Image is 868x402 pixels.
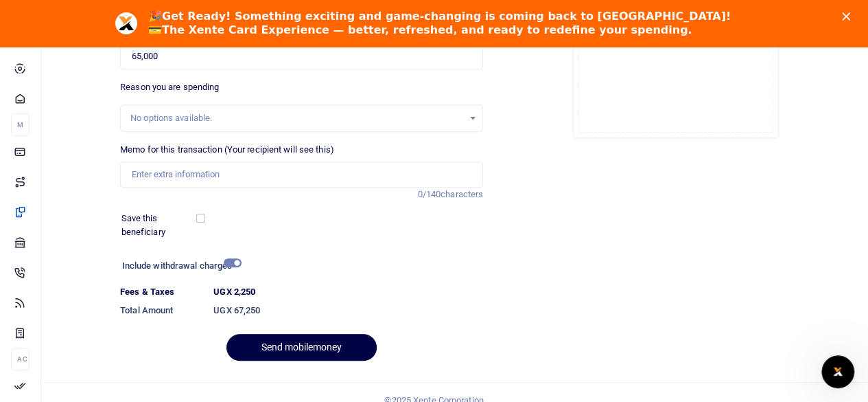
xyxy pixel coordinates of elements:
dt: Fees & Taxes [115,285,208,299]
li: Ac [11,348,30,370]
button: Send mobilemoney [226,334,377,361]
iframe: Intercom live chat [821,355,854,388]
b: Get Ready! Something exciting and game-changing is coming back to [GEOGRAPHIC_DATA]! [162,10,731,23]
h6: Include withdrawal charges [122,260,235,271]
div: Close [842,12,856,21]
label: Reason you are spending [120,80,219,94]
li: M [11,113,30,136]
div: 🎉 💳 [148,10,731,37]
span: 0/140 [418,189,441,199]
h6: UGX 67,250 [213,305,483,316]
label: Memo for this transaction (Your recipient will see this) [120,143,334,157]
b: The Xente Card Experience — better, refreshed, and ready to redefine your spending. [162,23,692,36]
input: Enter extra information [120,161,483,188]
label: UGX 2,250 [213,285,255,299]
label: Save this beneficiary [121,212,199,238]
div: No options available. [130,111,463,125]
img: Profile image for Aceng [115,12,137,34]
input: UGX [120,43,483,69]
h6: Total Amount [120,305,202,316]
span: characters [441,189,483,199]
